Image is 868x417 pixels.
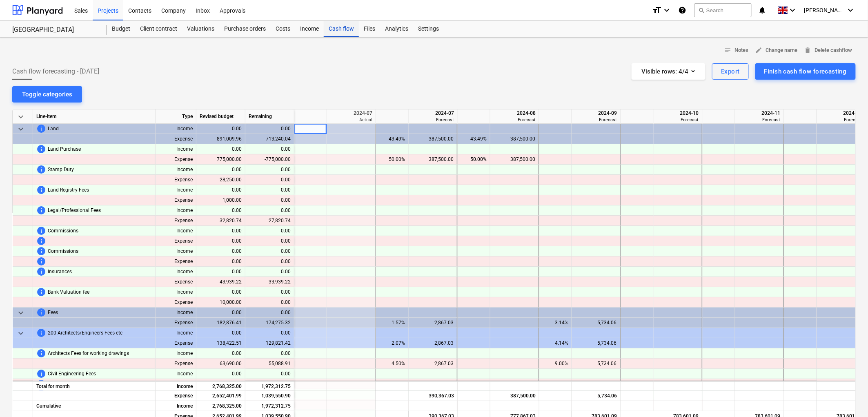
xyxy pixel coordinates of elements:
[196,154,245,165] div: 775,000.00
[752,44,801,57] button: Change name
[249,165,291,175] div: 0.00
[245,401,294,411] div: 1,972,312.75
[249,195,291,205] div: 0.00
[324,21,359,37] div: Cash flow
[36,144,46,154] span: This line-item cannot be forecasted before price for client is updated. To change this, contact y...
[196,134,245,144] div: 891,009.96
[196,287,245,297] div: 0.00
[196,205,245,216] div: 0.00
[724,46,749,55] span: Notes
[380,21,413,37] div: Analytics
[156,124,196,134] div: Income
[379,338,405,348] div: 2.07%
[196,401,245,411] div: 2,768,325.00
[36,308,46,317] span: This line-item cannot be forecasted before price for client is updated. To change this, contact y...
[48,369,96,379] span: Civil Engineering Fees
[36,379,46,389] span: This line-item cannot be forecasted before revised budget is updated
[196,226,245,236] div: 0.00
[48,328,122,338] span: 200 Architects/Engineers Fees etc
[36,287,46,297] span: This line-item cannot be forecasted before price for client is updated. To change this, contact y...
[156,246,196,256] div: Income
[804,47,812,54] span: delete
[788,5,798,15] i: keyboard_arrow_down
[156,154,196,165] div: Expense
[543,338,568,348] div: 4.14%
[196,369,245,379] div: 0.00
[461,134,487,144] div: 43.49%
[48,226,78,236] span: Commissions
[156,328,196,338] div: Income
[12,86,82,103] button: Toggle categories
[412,154,454,165] div: 387,500.00
[632,63,706,80] button: Visible rows:4/4
[494,154,535,165] div: 387,500.00
[739,109,781,117] div: 2024-11
[196,328,245,338] div: 0.00
[196,124,245,134] div: 0.00
[16,308,26,318] span: keyboard_arrow_down
[245,391,294,401] div: 1,039,550.90
[196,216,245,226] div: 32,820.74
[196,338,245,348] div: 138,422.51
[196,175,245,185] div: 28,250.00
[359,21,380,37] a: Files
[494,134,535,144] div: 387,500.00
[249,246,291,256] div: 0.00
[156,297,196,308] div: Expense
[33,109,156,124] div: Line-item
[379,154,405,165] div: 50.00%
[245,308,294,318] div: 0.00
[156,369,196,379] div: Income
[107,21,135,37] a: Budget
[156,379,196,389] div: Expense
[764,66,847,77] div: Finish cash flow forecasting
[827,378,868,417] div: Chat Widget
[575,117,617,123] div: Forecast
[156,359,196,369] div: Expense
[36,226,46,236] span: This line-item cannot be forecasted before price for client is updated. To change this, contact y...
[156,236,196,246] div: Expense
[295,21,324,37] a: Income
[249,348,291,359] div: 0.00
[575,318,617,328] div: 5,734.06
[156,216,196,226] div: Expense
[739,117,781,123] div: Forecast
[721,44,752,57] button: Notes
[461,154,487,165] div: 50.00%
[724,47,732,54] span: notes
[755,63,856,80] button: Finish cash flow forecasting
[196,308,245,318] div: 0.00
[36,165,46,174] span: This line-item cannot be forecasted before price for client is updated. To change this, contact y...
[36,236,46,246] span: This line-item cannot be forecasted before revised budget is updated
[156,226,196,236] div: Income
[249,267,291,277] div: 0.00
[412,318,454,328] div: 2,867.03
[156,267,196,277] div: Income
[156,401,196,411] div: Income
[712,63,749,80] button: Export
[182,21,219,37] div: Valuations
[657,109,699,117] div: 2024-10
[271,21,295,37] a: Costs
[156,185,196,195] div: Income
[196,379,245,389] div: 0.00
[196,256,245,267] div: 0.00
[196,185,245,195] div: 0.00
[36,328,46,338] span: This line-item cannot be forecasted before price for client is updated. To change this, contact y...
[196,195,245,205] div: 1,000.00
[48,165,74,175] span: Stamp Duty
[494,391,536,401] div: 387,500.00
[249,144,291,154] div: 0.00
[48,308,58,318] span: Fees
[156,338,196,348] div: Expense
[196,246,245,256] div: 0.00
[652,5,662,15] i: format_size
[657,117,699,123] div: Forecast
[196,348,245,359] div: 0.00
[249,297,291,308] div: 0.00
[245,381,294,391] div: 1,972,312.75
[36,267,46,277] span: This line-item cannot be forecasted before price for client is updated. To change this, contact y...
[33,381,156,391] div: Total for month
[379,134,405,144] div: 43.49%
